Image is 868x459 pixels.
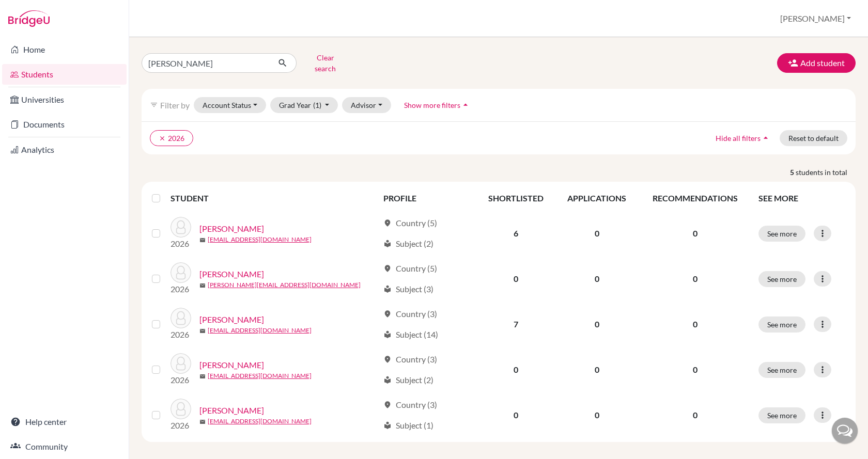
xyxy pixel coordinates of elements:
[555,256,639,302] td: 0
[460,100,471,110] i: arrow_drop_up
[383,399,437,411] div: Country (3)
[404,101,460,109] span: Show more filters
[171,186,377,211] th: STUDENT
[639,186,752,211] th: RECOMMENDATIONS
[171,262,191,283] img: Tóth, Fédra
[752,186,851,211] th: SEE MORE
[555,302,639,347] td: 0
[383,285,392,293] span: local_library
[645,227,746,240] p: 0
[383,262,437,275] div: Country (5)
[171,374,191,386] p: 2026
[159,135,166,142] i: clear
[383,328,438,341] div: Subject (14)
[758,407,805,423] button: See more
[2,436,127,457] a: Community
[383,264,392,273] span: location_on
[395,97,479,113] button: Show more filtersarrow_drop_up
[645,363,746,376] p: 0
[171,283,191,295] p: 2026
[2,64,127,85] a: Students
[383,238,433,250] div: Subject (2)
[707,130,780,146] button: Hide all filtersarrow_drop_up
[377,186,476,211] th: PROFILE
[383,217,437,229] div: Country (5)
[171,419,191,432] p: 2026
[2,89,127,110] a: Universities
[383,376,392,384] span: local_library
[476,302,555,347] td: 7
[8,10,50,27] img: Bridge-U
[645,318,746,330] p: 0
[199,223,264,235] a: [PERSON_NAME]
[645,273,746,285] p: 0
[160,100,190,110] span: Filter by
[796,167,856,178] span: students in total
[199,373,206,379] span: mail
[383,330,392,339] span: local_library
[171,353,191,374] img: Tóth, Johanna
[383,240,392,248] span: local_library
[150,101,158,109] i: filter_list
[383,401,392,409] span: location_on
[2,39,127,60] a: Home
[199,419,206,425] span: mail
[383,219,392,227] span: location_on
[208,235,312,244] a: [EMAIL_ADDRESS][DOMAIN_NAME]
[645,409,746,421] p: 0
[383,283,433,295] div: Subject (3)
[383,353,437,366] div: Country (3)
[199,313,264,326] a: [PERSON_NAME]
[313,101,321,109] span: (1)
[555,211,639,256] td: 0
[383,355,392,363] span: location_on
[383,374,433,386] div: Subject (2)
[383,419,433,432] div: Subject (1)
[2,411,127,432] a: Help center
[270,97,338,113] button: Grad Year(1)
[476,347,555,392] td: 0
[23,7,44,17] span: Help
[199,328,206,334] span: mail
[208,326,312,335] a: [EMAIL_ADDRESS][DOMAIN_NAME]
[208,280,361,290] a: [PERSON_NAME][EMAIL_ADDRESS][DOMAIN_NAME]
[383,308,437,320] div: Country (3)
[171,238,191,250] p: 2026
[716,134,761,143] span: Hide all filters
[150,130,193,146] button: clear2026
[758,226,805,242] button: See more
[171,217,191,238] img: Tóth, Benedek
[476,186,555,211] th: SHORTLISTED
[171,308,191,328] img: Tóth, Gergely
[555,186,639,211] th: APPLICATIONS
[758,271,805,287] button: See more
[383,421,392,430] span: local_library
[476,256,555,302] td: 0
[199,237,206,243] span: mail
[2,114,127,135] a: Documents
[761,133,771,143] i: arrow_drop_up
[780,130,847,146] button: Reset to default
[194,97,266,113] button: Account Status
[790,167,796,178] strong: 5
[2,139,127,160] a: Analytics
[199,282,206,289] span: mail
[776,9,856,28] button: [PERSON_NAME]
[555,392,639,438] td: 0
[555,347,639,392] td: 0
[171,399,191,419] img: Tóth, Máté
[208,371,312,381] a: [EMAIL_ADDRESS][DOMAIN_NAME]
[199,359,264,371] a: [PERSON_NAME]
[208,417,312,426] a: [EMAIL_ADDRESS][DOMAIN_NAME]
[199,404,264,417] a: [PERSON_NAME]
[199,268,264,280] a: [PERSON_NAME]
[171,328,191,341] p: 2026
[758,316,805,333] button: See more
[142,53,270,73] input: Find student by name...
[476,211,555,256] td: 6
[476,392,555,438] td: 0
[342,97,391,113] button: Advisor
[383,310,392,318] span: location_on
[297,50,354,76] button: Clear search
[758,362,805,378] button: See more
